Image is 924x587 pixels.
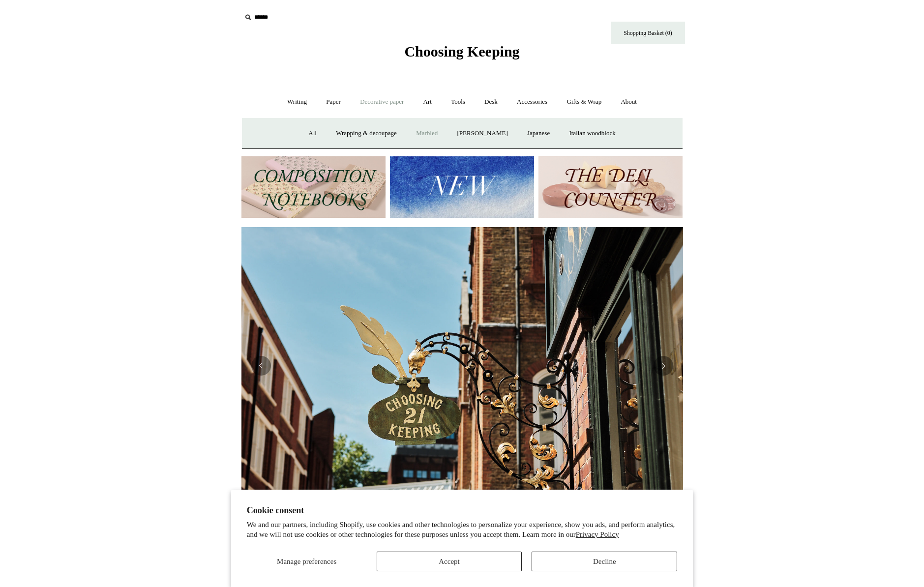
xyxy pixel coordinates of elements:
img: New.jpg__PID:f73bdf93-380a-4a35-bcfe-7823039498e1 [390,156,534,218]
a: Paper [317,89,350,115]
span: Manage preferences [277,558,336,565]
img: The Deli Counter [538,156,683,218]
button: Accept [377,552,522,571]
a: Decorative paper [351,89,413,115]
a: About [612,89,646,115]
h2: Cookie consent [247,505,678,516]
a: Marbled [407,120,447,147]
a: Japanese [518,120,559,147]
span: Choosing Keeping [404,43,519,59]
a: All [299,120,326,147]
button: Manage preferences [247,552,367,571]
a: Desk [476,89,507,115]
button: Decline [532,552,677,571]
img: Copyright Choosing Keeping 20190711 LS Homepage 7.jpg__PID:4c49fdcc-9d5f-40e8-9753-f5038b35abb7 [241,227,683,504]
img: 202302 Composition ledgers.jpg__PID:69722ee6-fa44-49dd-a067-31375e5d54ec [241,156,386,218]
a: Italian woodblock [560,120,624,147]
button: Next [654,356,673,376]
a: Art [415,89,441,115]
a: Privacy Policy [576,530,619,538]
a: Gifts & Wrap [558,89,610,115]
a: Tools [442,89,474,115]
p: We and our partners, including Shopify, use cookies and other technologies to personalize your ex... [247,520,678,539]
a: Choosing Keeping [404,51,519,58]
a: Accessories [508,89,556,115]
a: Writing [278,89,316,115]
a: [PERSON_NAME] [448,120,516,147]
a: Shopping Basket (0) [611,22,685,44]
button: Previous [251,356,271,376]
a: Wrapping & decoupage [327,120,406,147]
